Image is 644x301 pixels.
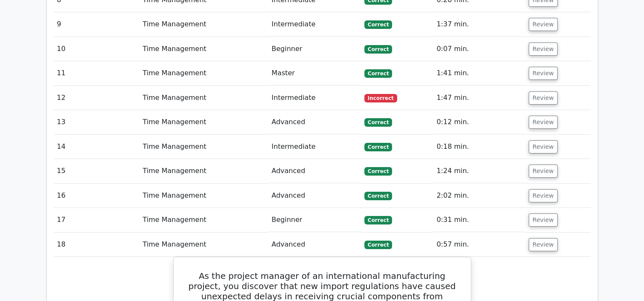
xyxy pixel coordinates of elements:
td: 0:31 min. [433,208,525,232]
span: Correct [364,20,392,29]
td: Intermediate [268,135,361,159]
td: 13 [54,110,140,134]
td: Intermediate [268,86,361,110]
td: 0:57 min. [433,233,525,257]
button: Review [529,18,558,31]
td: Time Management [139,12,268,37]
td: 17 [54,208,140,232]
td: 12 [54,86,140,110]
td: Time Management [139,61,268,85]
span: Correct [364,118,392,127]
button: Review [529,67,558,80]
td: 9 [54,12,140,37]
span: Correct [364,45,392,54]
td: 18 [54,233,140,257]
span: Incorrect [364,94,397,102]
button: Review [529,140,558,153]
span: Correct [364,143,392,151]
td: 1:41 min. [433,61,525,85]
td: Time Management [139,208,268,232]
td: 1:24 min. [433,159,525,183]
button: Review [529,116,558,129]
td: 16 [54,184,140,208]
td: Time Management [139,86,268,110]
td: Time Management [139,37,268,61]
td: Advanced [268,110,361,134]
span: Correct [364,192,392,200]
button: Review [529,165,558,178]
td: 1:47 min. [433,86,525,110]
span: Correct [364,216,392,224]
td: Time Management [139,233,268,257]
button: Review [529,189,558,202]
button: Review [529,43,558,56]
button: Review [529,213,558,227]
td: Time Management [139,184,268,208]
td: Advanced [268,233,361,257]
td: Time Management [139,159,268,183]
td: Beginner [268,208,361,232]
td: Advanced [268,159,361,183]
td: 1:37 min. [433,12,525,37]
td: Master [268,61,361,85]
td: 15 [54,159,140,183]
span: Correct [364,69,392,78]
span: Correct [364,241,392,249]
td: 2:02 min. [433,184,525,208]
td: 11 [54,61,140,85]
button: Review [529,238,558,251]
td: Advanced [268,184,361,208]
td: 14 [54,135,140,159]
td: Beginner [268,37,361,61]
td: Time Management [139,135,268,159]
td: 0:12 min. [433,110,525,134]
td: Intermediate [268,12,361,37]
span: Correct [364,167,392,176]
td: 0:18 min. [433,135,525,159]
td: Time Management [139,110,268,134]
td: 10 [54,37,140,61]
td: 0:07 min. [433,37,525,61]
button: Review [529,91,558,105]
